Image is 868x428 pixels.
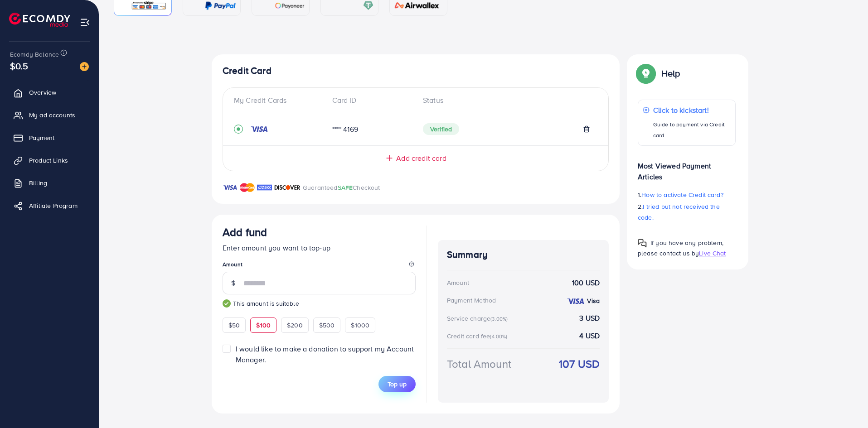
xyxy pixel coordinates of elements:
[325,95,416,106] div: Card ID
[275,0,305,11] img: card
[10,50,59,59] span: Ecomdy Balance
[29,133,54,142] span: Payment
[205,0,236,11] img: card
[638,238,723,258] span: If you have any problem, please contact us by
[223,226,267,239] h3: Add fund
[447,278,469,287] div: Amount
[256,321,271,330] span: $100
[240,182,255,193] img: brand
[29,201,78,210] span: Affiliate Program
[447,314,510,323] div: Service charge
[653,105,731,115] p: Click to kickstart!
[29,111,75,120] span: My ad accounts
[388,380,407,389] span: Top up
[490,315,508,322] small: (3.00%)
[29,156,68,165] span: Product Links
[274,182,301,193] img: brand
[638,239,647,248] img: Popup guide
[641,190,723,199] span: How to activate Credit card?
[363,0,373,11] img: card
[80,62,89,71] img: image
[490,333,507,340] small: (4.00%)
[559,356,600,372] strong: 107 USD
[234,125,243,134] svg: record circle
[223,299,231,308] img: guide
[223,260,416,272] legend: Amount
[223,182,238,193] img: brand
[829,387,861,421] iframe: Chat
[579,331,600,341] strong: 4 USD
[572,278,600,288] strong: 100 USD
[303,182,380,193] p: Guaranteed Checkout
[223,242,416,253] p: Enter amount you want to top-up
[579,313,600,323] strong: 3 USD
[287,321,303,330] span: $200
[587,296,600,305] strong: Visa
[447,296,496,305] div: Payment Method
[638,65,654,82] img: Popup guide
[29,178,47,188] span: Billing
[10,59,29,72] span: $0.5
[250,125,268,133] img: credit
[447,332,510,341] div: Credit card fee
[223,299,416,308] small: This amount is suitable
[7,83,92,101] a: Overview
[392,0,442,11] img: card
[338,183,353,192] span: SAFE
[661,68,680,79] p: Help
[228,321,240,330] span: $50
[9,13,70,27] img: logo
[351,321,369,330] span: $1000
[80,17,90,28] img: menu
[319,321,335,330] span: $500
[236,344,414,364] span: I would like to make a donation to support my Account Manager.
[396,153,446,164] span: Add credit card
[653,119,731,141] p: Guide to payment via Credit card
[567,298,585,305] img: credit
[638,201,736,223] p: 2.
[378,376,416,392] button: Top up
[699,249,726,258] span: Live Chat
[447,356,511,372] div: Total Amount
[447,249,600,260] h4: Summary
[7,106,92,124] a: My ad accounts
[257,182,272,193] img: brand
[416,95,597,106] div: Status
[638,189,736,200] p: 1.
[7,174,92,192] a: Billing
[234,95,325,106] div: My Credit Cards
[7,151,92,169] a: Product Links
[29,88,56,97] span: Overview
[638,202,720,222] span: I tried but not received the code.
[131,0,167,11] img: card
[7,197,92,215] a: Affiliate Program
[223,65,609,77] h4: Credit Card
[638,153,736,182] p: Most Viewed Payment Articles
[423,123,459,135] span: Verified
[7,129,92,147] a: Payment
